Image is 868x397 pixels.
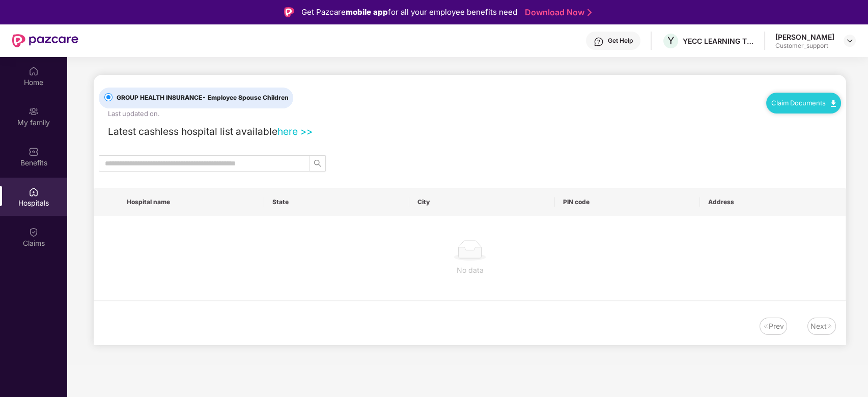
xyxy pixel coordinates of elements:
button: search [310,155,326,172]
img: svg+xml;base64,PHN2ZyBpZD0iQmVuZWZpdHMiIHhtbG5zPSJodHRwOi8vd3d3LnczLm9yZy8yMDAwL3N2ZyIgd2lkdGg9Ij... [29,147,39,157]
span: Latest cashless hospital list available [108,125,277,137]
strong: mobile app [346,7,388,17]
th: Address [700,188,846,216]
div: Prev [769,321,784,332]
img: New Pazcare Logo [12,34,78,47]
div: Get Help [608,37,633,45]
div: [PERSON_NAME] [775,32,834,42]
th: State [264,188,410,216]
div: YECC LEARNING TECHNOLOGIES PRIVATE LIMITED [683,36,754,46]
a: Download Now [525,7,589,18]
span: Y [667,35,675,47]
img: Stroke [587,7,592,18]
span: Address [708,198,837,206]
img: svg+xml;base64,PHN2ZyBpZD0iRHJvcGRvd24tMzJ4MzIiIHhtbG5zPSJodHRwOi8vd3d3LnczLm9yZy8yMDAwL3N2ZyIgd2... [846,37,854,45]
div: Last updated on . [108,108,159,119]
div: Next [810,321,827,332]
div: Customer_support [775,42,834,50]
img: svg+xml;base64,PHN2ZyBpZD0iSGVscC0zMngzMiIgeG1sbnM9Imh0dHA6Ly93d3cudzMub3JnLzIwMDAvc3ZnIiB3aWR0aD... [594,37,604,47]
th: City [409,188,555,216]
span: - Employee Spouse Children [202,94,289,101]
img: Logo [284,7,294,17]
img: svg+xml;base64,PHN2ZyB4bWxucz0iaHR0cDovL3d3dy53My5vcmcvMjAwMC9zdmciIHdpZHRoPSIxNiIgaGVpZ2h0PSIxNi... [827,323,833,329]
th: PIN code [555,188,701,216]
a: here >> [277,125,313,137]
span: GROUP HEALTH INSURANCE [113,93,293,103]
span: Hospital name [127,198,256,206]
div: No data [102,265,837,276]
img: svg+xml;base64,PHN2ZyB3aWR0aD0iMjAiIGhlaWdodD0iMjAiIHZpZXdCb3g9IjAgMCAyMCAyMCIgZmlsbD0ibm9uZSIgeG... [29,106,39,117]
img: svg+xml;base64,PHN2ZyBpZD0iSG9zcGl0YWxzIiB4bWxucz0iaHR0cDovL3d3dy53My5vcmcvMjAwMC9zdmciIHdpZHRoPS... [29,187,39,197]
a: Claim Documents [771,99,836,107]
img: svg+xml;base64,PHN2ZyB4bWxucz0iaHR0cDovL3d3dy53My5vcmcvMjAwMC9zdmciIHdpZHRoPSIxMC40IiBoZWlnaHQ9Ij... [831,100,836,107]
div: Get Pazcare for all your employee benefits need [301,6,517,18]
img: svg+xml;base64,PHN2ZyB4bWxucz0iaHR0cDovL3d3dy53My5vcmcvMjAwMC9zdmciIHdpZHRoPSIxNiIgaGVpZ2h0PSIxNi... [763,323,769,329]
th: Hospital name [119,188,264,216]
span: search [310,159,325,167]
img: svg+xml;base64,PHN2ZyBpZD0iSG9tZSIgeG1sbnM9Imh0dHA6Ly93d3cudzMub3JnLzIwMDAvc3ZnIiB3aWR0aD0iMjAiIG... [29,66,39,76]
img: svg+xml;base64,PHN2ZyBpZD0iQ2xhaW0iIHhtbG5zPSJodHRwOi8vd3d3LnczLm9yZy8yMDAwL3N2ZyIgd2lkdGg9IjIwIi... [29,227,39,237]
